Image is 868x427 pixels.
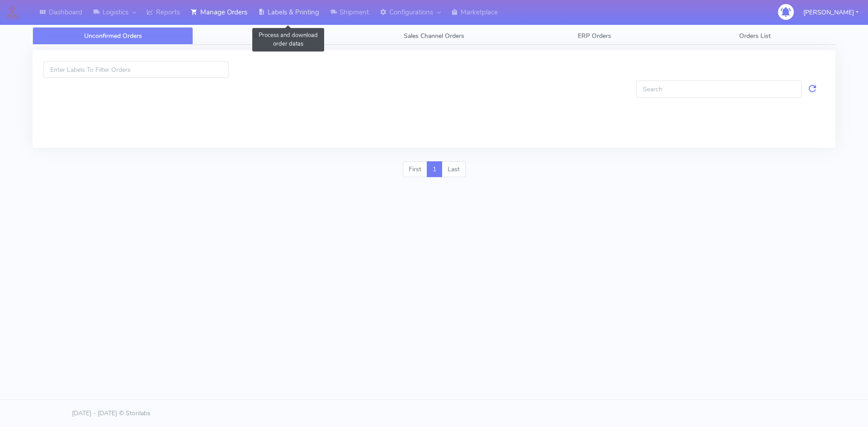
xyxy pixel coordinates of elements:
ul: Tabs [33,27,835,45]
input: Search [636,80,802,97]
a: 1 [427,161,442,178]
button: [PERSON_NAME] [797,3,865,22]
span: Sales Channel Orders [404,32,464,40]
span: Orders List [739,32,771,40]
span: ERP Orders [578,32,611,40]
input: Enter Labels To Filter Orders [43,61,229,78]
span: Unconfirmed Orders [84,32,142,40]
span: Search Orders [253,32,294,40]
